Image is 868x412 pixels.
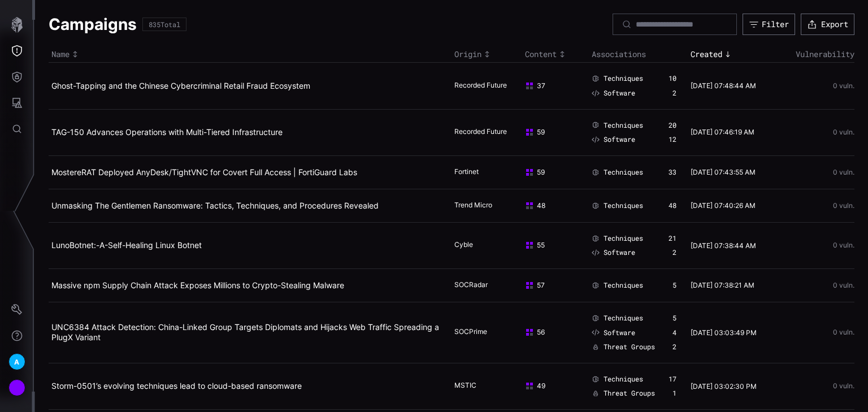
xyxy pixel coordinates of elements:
[525,201,578,210] div: 48
[762,19,789,29] div: Filter
[525,168,578,177] div: 59
[525,381,578,391] div: 49
[691,241,756,250] time: [DATE] 07:38:44 AM
[774,168,854,176] div: 0 vuln.
[669,201,676,210] div: 48
[592,328,635,337] a: Software
[592,281,643,290] a: Techniques
[454,240,511,250] div: Cyble
[592,342,655,352] a: Threat Groups
[592,89,635,98] a: Software
[604,248,635,257] span: Software
[774,328,854,336] div: 0 vuln.
[51,280,344,290] a: Massive npm Supply Chain Attack Exposes Millions to Crypto-Stealing Malware
[771,46,854,63] th: Vulnerability
[592,201,643,210] a: Techniques
[51,81,310,90] a: Ghost-Tapping and the Chinese Cybercriminal Retail Fraud Ecosystem
[669,375,676,384] div: 17
[604,281,643,290] span: Techniques
[454,381,511,391] div: MSTIC
[774,241,854,249] div: 0 vuln.
[592,248,635,257] a: Software
[525,128,578,137] div: 59
[51,322,439,342] a: UNC6384 Attack Detection: China-Linked Group Targets Diplomats and Hijacks Web Traffic Spreading ...
[691,382,757,391] time: [DATE] 03:02:30 PM
[49,14,137,34] h1: Campaigns
[691,281,754,289] time: [DATE] 07:38:21 AM
[604,89,635,98] span: Software
[669,234,676,243] div: 21
[525,81,578,90] div: 37
[801,14,854,35] button: Export
[592,121,643,130] a: Techniques
[1,349,33,375] button: A
[149,21,180,28] div: 835 Total
[604,74,643,83] span: Techniques
[672,89,676,98] div: 2
[51,167,357,177] a: MostereRAT Deployed AnyDesk/TightVNC for Covert Full Access | FortiGuard Labs
[604,201,643,210] span: Techniques
[691,168,756,176] time: [DATE] 07:43:55 AM
[525,241,578,250] div: 55
[51,127,283,137] a: TAG-150 Advances Operations with Multi-Tiered Infrastructure
[691,201,756,210] time: [DATE] 07:40:26 AM
[604,168,643,177] span: Techniques
[691,81,756,90] time: [DATE] 07:48:44 AM
[669,74,676,83] div: 10
[604,234,643,243] span: Techniques
[454,49,519,59] div: Toggle sort direction
[672,389,676,398] div: 1
[51,381,302,391] a: Storm-0501’s evolving techniques lead to cloud-based ransomware
[454,327,511,337] div: SOCPrime
[14,356,19,368] span: A
[604,328,635,337] span: Software
[454,167,511,177] div: Fortinet
[454,280,511,290] div: SOCRadar
[774,382,854,390] div: 0 vuln.
[592,168,643,177] a: Techniques
[669,135,676,144] div: 12
[672,248,676,257] div: 2
[51,201,379,210] a: Unmasking The Gentlemen Ransomware: Tactics, Techniques, and Procedures Revealed
[691,328,757,337] time: [DATE] 03:03:49 PM
[669,121,676,130] div: 20
[691,128,754,136] time: [DATE] 07:46:19 AM
[672,281,676,290] div: 5
[592,234,643,243] a: Techniques
[672,342,676,352] div: 2
[525,49,586,59] div: Toggle sort direction
[774,128,854,136] div: 0 vuln.
[743,14,795,35] button: Filter
[604,135,635,144] span: Software
[592,135,635,144] a: Software
[592,74,643,83] a: Techniques
[774,281,854,289] div: 0 vuln.
[604,314,643,323] span: Techniques
[669,168,676,177] div: 33
[691,49,768,59] div: Toggle sort direction
[51,49,449,59] div: Toggle sort direction
[592,375,643,384] a: Techniques
[604,375,643,384] span: Techniques
[672,314,676,323] div: 5
[454,127,511,137] div: Recorded Future
[592,389,655,398] a: Threat Groups
[604,389,655,398] span: Threat Groups
[774,82,854,90] div: 0 vuln.
[589,46,688,63] th: Associations
[592,314,643,323] a: Techniques
[604,342,655,352] span: Threat Groups
[454,201,511,211] div: Trend Micro
[774,202,854,210] div: 0 vuln.
[525,328,578,337] div: 56
[525,281,578,290] div: 57
[454,81,511,91] div: Recorded Future
[604,121,643,130] span: Techniques
[51,240,202,250] a: LunoBotnet:-A-Self-Healing Linux Botnet
[672,328,676,337] div: 4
